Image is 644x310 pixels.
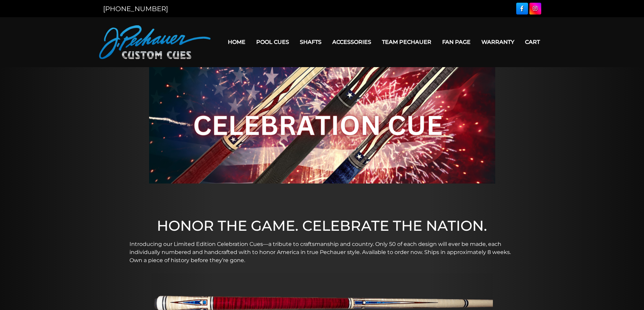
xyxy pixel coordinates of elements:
a: Cart [520,33,545,51]
a: Home [222,33,251,51]
a: Accessories [327,33,377,51]
a: Shafts [294,33,327,51]
a: Fan Page [437,33,476,51]
a: Team Pechauer [377,33,437,51]
img: Pechauer Custom Cues [99,25,211,59]
a: Pool Cues [251,33,294,51]
p: Introducing our Limited Edition Celebration Cues—a tribute to craftsmanship and country. Only 50 ... [129,240,515,264]
a: Warranty [476,33,520,51]
a: [PHONE_NUMBER] [103,5,168,13]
